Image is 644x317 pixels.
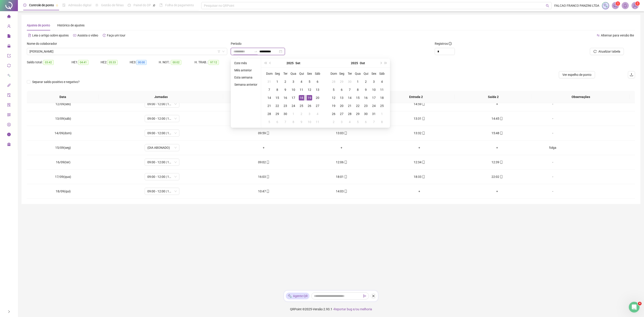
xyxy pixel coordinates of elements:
span: sun [95,4,98,7]
td: 2025-10-23 [362,102,370,110]
td: 2025-09-15 [273,94,281,102]
td: 2025-09-28 [330,78,338,86]
div: 10 [371,87,377,92]
div: 14:59 [384,102,455,106]
th: Jornadas [99,91,223,103]
div: 26 [307,103,312,109]
div: 8 [355,87,360,92]
span: Ver espelho de ponto [562,72,591,77]
span: info-circle [7,131,11,140]
button: month panel [295,59,300,68]
div: 29 [339,79,344,84]
th: Sáb [314,70,322,78]
div: 7 [267,87,272,92]
th: Seg [273,70,281,78]
div: 7 [347,87,352,92]
td: 2025-10-27 [338,110,346,118]
th: Qua [289,70,297,78]
div: 6 [315,79,320,84]
td: 2025-10-28 [346,110,354,118]
td: 2025-10-24 [370,102,378,110]
div: + [462,102,532,106]
span: youtube [73,34,76,37]
div: 11 [379,87,385,92]
div: 30 [363,111,369,117]
span: file-text [28,34,31,37]
td: 2025-09-05 [305,78,314,86]
img: sparkle-icon.fc2bf0ac1784a2077858766a79e2daf3.svg [603,3,608,8]
td: 2025-10-02 [297,110,305,118]
span: qrcode [7,111,11,120]
td: 2025-09-25 [297,102,305,110]
td: 2025-08-31 [265,78,273,86]
span: mobile [422,102,425,106]
td: 2025-09-16 [281,94,289,102]
th: Sáb [378,70,386,78]
span: Assista o vídeo [77,34,98,37]
th: Entrada 2 [377,91,455,103]
span: 13/09(sáb) [55,117,71,120]
td: 2025-10-10 [370,86,378,94]
span: mobile [499,117,503,120]
div: 10 [307,119,312,125]
div: 22 [275,103,280,109]
td: 2025-10-09 [362,86,370,94]
div: 7 [283,119,288,125]
div: 18 [299,95,304,100]
div: 3 [291,79,296,84]
button: super-prev-year [263,59,268,68]
div: 25 [379,103,385,109]
span: 09:00 - 12:00 | 12:30 - 15:00 [147,115,177,122]
td: 2025-10-11 [378,86,386,94]
label: Período [231,41,244,46]
div: 11 [315,119,320,125]
span: Gestão de férias [101,3,124,7]
span: down [222,50,225,53]
div: 17 [291,95,296,100]
li: Este mês [233,60,259,66]
td: 2025-11-04 [346,118,354,126]
td: 2025-09-06 [314,78,322,86]
div: H. NOT.: [159,60,195,65]
span: dashboard [128,4,131,7]
span: Alternar para versão lite [601,34,634,37]
td: 2025-10-29 [354,110,362,118]
span: swap-right [254,50,258,53]
div: 24 [371,103,377,109]
div: HE 3: [130,60,159,65]
div: 12 [307,87,312,92]
div: 13 [339,95,344,100]
td: 2025-10-10 [305,118,314,126]
td: 2025-09-23 [281,102,289,110]
button: super-next-year [383,59,388,68]
button: prev-year [268,59,273,68]
button: month panel [360,59,365,68]
td: 2025-10-05 [330,86,338,94]
td: 2025-10-21 [346,102,354,110]
td: 2025-09-04 [297,78,305,86]
td: 2025-10-13 [338,94,346,102]
button: year panel [351,59,358,68]
th: Data [27,91,99,103]
div: 22 [355,103,360,109]
span: clock-circle [23,4,26,7]
button: Atualizar tabela [590,48,624,55]
td: 2025-10-09 [297,118,305,126]
td: 2025-10-16 [362,94,370,102]
div: 25 [299,103,304,109]
div: 7 [371,119,377,125]
div: 08:57 [228,102,299,106]
td: 2025-11-03 [338,118,346,126]
span: Folha de pagamento [165,3,194,7]
div: 9 [283,87,288,92]
span: 1 [617,2,619,5]
div: 2 [363,79,369,84]
div: 19 [331,103,336,109]
td: 2025-09-09 [281,86,289,94]
div: 09:12 [228,116,299,121]
td: 2025-09-17 [289,94,297,102]
th: Observações [532,91,630,103]
span: pushpin [56,4,58,7]
li: Semana anterior [233,82,259,87]
span: Ajustes de ponto [27,23,50,27]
